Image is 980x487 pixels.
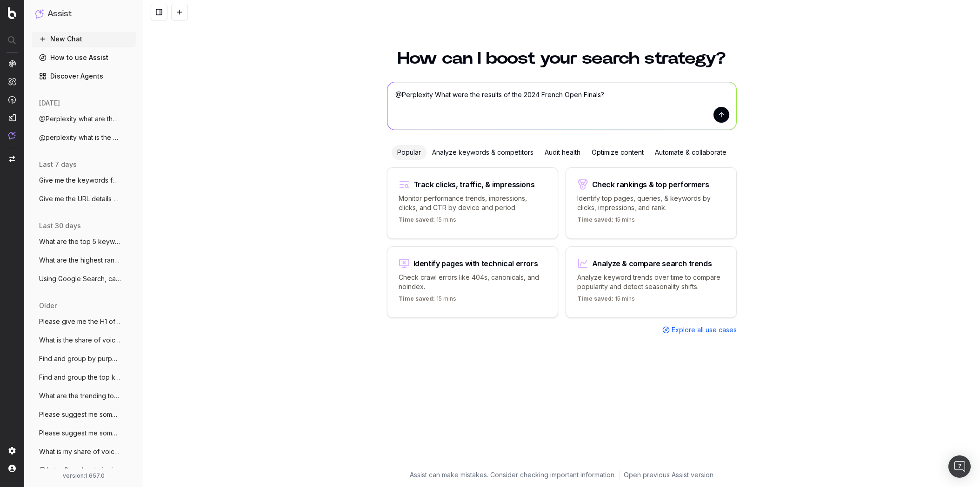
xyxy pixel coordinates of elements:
[47,7,72,20] h1: Assist
[39,391,121,401] span: What are the trending topics around Leag
[32,370,136,385] button: Find and group the top keywords for 'buy
[35,472,132,480] div: version: 1.657.0
[39,237,121,246] span: What are the top 5 keywords by search vo
[32,32,136,46] button: New Chat
[32,271,136,286] button: Using Google Search, can you tell me wha
[399,273,547,291] p: Check crawl errors like 404s, canonicals, and noindex.
[39,221,81,230] span: last 30 days
[586,145,649,160] div: Optimize content
[577,295,635,306] p: 15 mins
[39,114,121,124] span: @Perplexity what are the trending keywor
[387,82,736,130] textarea: @Perplexity What were the results of the 2024 French Open Finals?
[39,301,57,310] span: older
[8,78,16,86] img: Intelligence
[8,465,16,472] img: My account
[39,410,121,419] span: Please suggest me some keywords for 'Lea
[39,160,77,169] span: last 7 days
[399,216,456,227] p: 15 mins
[8,114,16,121] img: Studio
[32,130,136,145] button: @perplexity what is the best electric to
[39,256,121,265] span: What are the highest ranked keywords for
[577,295,613,302] span: Time saved:
[32,463,136,478] button: @ActionBoard optimisations
[39,336,121,345] span: What is the share of voice for my websit
[624,470,713,480] a: Open previous Assist version
[392,145,427,160] div: Popular
[399,295,456,306] p: 15 mins
[39,317,121,326] span: Please give me the H1 of the firt 100 cr
[35,9,44,18] img: Assist
[8,96,16,104] img: Activation
[8,132,16,139] img: Assist
[39,176,121,185] span: Give me the keywords for this URL: https
[32,407,136,422] button: Please suggest me some keywords for 'Lea
[39,428,121,438] span: Please suggest me some keywords for 'Lea
[32,444,136,459] button: What is my share of voice ?
[32,50,136,65] a: How to use Assist
[32,426,136,441] button: Please suggest me some keywords for 'Lea
[39,133,121,142] span: @perplexity what is the best electric to
[39,274,121,283] span: Using Google Search, can you tell me wha
[32,314,136,329] button: Please give me the H1 of the firt 100 cr
[399,295,435,302] span: Time saved:
[32,234,136,249] button: What are the top 5 keywords by search vo
[577,216,635,227] p: 15 mins
[8,447,16,454] img: Setting
[592,260,712,267] div: Analyze & compare search trends
[9,156,15,162] img: Switch project
[399,194,547,212] p: Monitor performance trends, impressions, clicks, and CTR by device and period.
[39,354,121,363] span: Find and group by purpose the top keywor
[427,145,539,160] div: Analyze keywords & competitors
[410,470,616,480] p: Assist can make mistakes. Consider checking important information.
[539,145,586,160] div: Audit health
[32,69,136,84] a: Discover Agents
[399,216,435,223] span: Time saved:
[387,50,737,67] h1: How can I boost your search strategy?
[672,325,737,335] span: Explore all use cases
[39,373,121,382] span: Find and group the top keywords for 'buy
[32,191,136,206] button: Give me the URL details of [URL]
[948,455,971,478] div: Open Intercom Messenger
[39,466,121,475] span: @ActionBoard optimisations
[8,7,16,19] img: Botify logo
[39,447,121,456] span: What is my share of voice ?
[39,99,60,108] span: [DATE]
[35,7,132,20] button: Assist
[413,181,535,188] div: Track clicks, traffic, & impressions
[577,273,725,291] p: Analyze keyword trends over time to compare popularity and detect seasonality shifts.
[8,60,16,67] img: Analytics
[32,333,136,348] button: What is the share of voice for my websit
[32,253,136,268] button: What are the highest ranked keywords for
[577,194,725,212] p: Identify top pages, queries, & keywords by clicks, impressions, and rank.
[32,351,136,366] button: Find and group by purpose the top keywor
[39,194,121,204] span: Give me the URL details of [URL]
[577,216,613,223] span: Time saved:
[649,145,732,160] div: Automate & collaborate
[32,112,136,126] button: @Perplexity what are the trending keywor
[662,325,737,335] a: Explore all use cases
[413,260,538,267] div: Identify pages with technical errors
[32,388,136,403] button: What are the trending topics around Leag
[592,181,709,188] div: Check rankings & top performers
[32,173,136,188] button: Give me the keywords for this URL: https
